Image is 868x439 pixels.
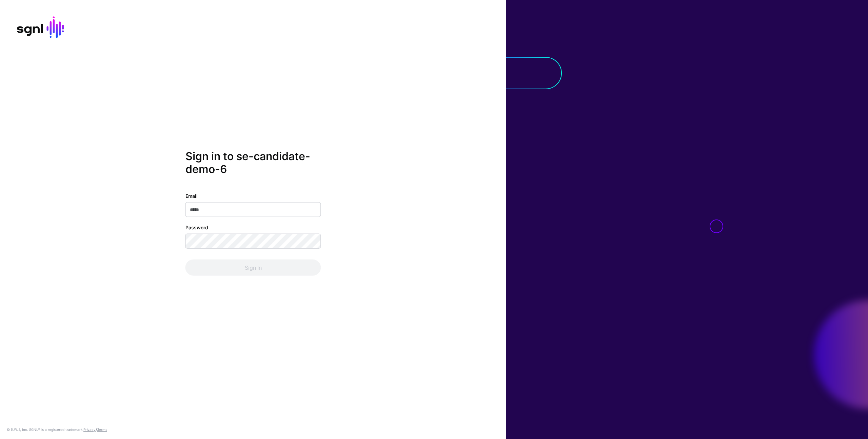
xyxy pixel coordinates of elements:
[83,427,96,432] a: Privacy
[185,224,208,231] label: Password
[185,150,321,176] h2: Sign in to se-candidate-demo-6
[97,427,107,432] a: Terms
[185,192,198,199] label: Email
[7,427,107,432] div: © [URL], Inc. SGNL® is a registered trademark. &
